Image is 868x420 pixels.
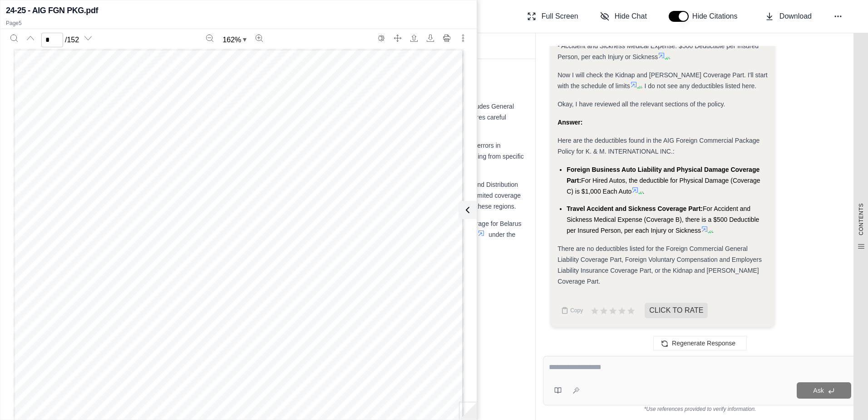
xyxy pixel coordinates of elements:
button: More actions [456,31,470,45]
span: Trauma Counseling Expense Limit© [50,116,169,124]
button: Full Screen [523,7,582,25]
span: family member [276,125,327,133]
button: Print [439,31,454,45]
span: $10,000 any one [276,389,336,396]
span: Regenerate Response [672,340,735,347]
span: . I do not see any deductibles listed here. [641,82,757,90]
span: Download [779,11,812,22]
span: any one person or [304,117,366,124]
span: immediate [369,117,404,124]
span: $5,000 [276,137,302,145]
button: Switch to the dark theme [374,31,389,45]
span: $25,000 [276,377,307,385]
span: crisis event [338,337,377,345]
span: immediate family member [334,104,422,111]
span: Limit© [136,337,156,345]
span: Hide Chat [615,11,647,22]
button: Regenerate Response [653,336,747,350]
span: Here are the deductibles found in the AIG Foreign Commercial Package Policy for K. & M. INTERNATI... [557,137,759,155]
span: Repatriation of Mortal Remains Limit© [50,137,178,145]
span: Wrongful Act [69,250,114,257]
span: Coverage D: Employee Benefits Liability [50,226,186,233]
span: There are no deductibles listed for the Foreign Commercial General Liability Coverage Part, Forei... [557,245,762,285]
span: any one decedent [304,138,365,145]
span: for Standard Coverage. [50,191,130,199]
span: or Series of Related [117,250,184,257]
p: Page 5 [6,20,471,27]
span: LIMITS OF INSURANCE [276,213,358,220]
span: For Accident and Sickness Medical Expense (Coverage B), there is a $500 Deductible per Insured Pe... [567,205,759,234]
span: any one [304,104,331,111]
button: Hide Chat [597,7,651,25]
span: $5,000 [276,103,302,110]
button: Download [761,7,815,25]
span: employee [338,389,371,396]
div: *Use references provided to verify information. [543,405,857,413]
button: Zoom out [202,31,217,45]
button: Full screen [390,31,405,45]
button: Copy [557,301,587,320]
span: $1,000,000 [276,250,318,257]
span: $50,000 any one [276,337,336,345]
span: Wrongful Acts [187,250,236,257]
span: Now I will check the Kidnap and [PERSON_NAME] Coverage Part. I'll start with the schedule of limits [557,71,768,90]
span: Employee Criminal Defense Limit© [50,389,165,396]
span: Okay, I have reviewed all the relevant sections of the policy. [557,100,725,108]
button: Previous page [23,31,38,45]
span: . [712,227,714,234]
button: Next page [81,31,95,45]
span: For Hired Autos, the deductible for Physical Damage (Coverage C) is $1,000 Each Auto [567,177,760,195]
span: . [669,53,671,60]
span: Each [50,250,67,257]
span: Master Control Program Aggregate, the General Aggregate, and any other limit shown in the above S... [50,183,426,190]
span: No Deductible [50,262,98,269]
h2: 24-25 - AIG FGN PKG.pdf [6,4,98,17]
span: Bereavement Counseling Expense Limit© [50,104,187,111]
span: Employee Criminal Defense Annual Aggregate© [50,377,210,385]
span: . I see a deductible listed under Coverage B - Accident and Sickness Medical Expense: $500 Deduct... [557,31,764,60]
span: $1,000,000 [276,238,318,245]
span: $5,000 [276,116,302,124]
span: Full Screen [542,11,578,22]
span: CLICK TO RATE [645,303,708,318]
span: / 152 [65,35,79,45]
button: Open file [407,31,421,45]
button: Zoom in [252,31,266,45]
input: Enter a page number [41,33,63,47]
span: Ask [813,387,824,394]
span: Coverage F: Employee Criminal Defense© [50,365,190,372]
span: No Retro Date [50,273,99,280]
span: 162 % [222,35,241,45]
span: crisis event [343,325,382,332]
span: Limit© [128,325,148,332]
span: Limit [239,250,256,257]
span: Employee Benefits Annual Aggregate [50,238,176,245]
span: The limits corresponding to the Coverages in the Schedule below are in addition to, and not part ... [50,174,427,181]
span: Copy [570,307,583,314]
button: Search [7,31,21,45]
span: Crisis Response Costs [50,325,126,332]
span: Foreign Business Auto Liability and Physical Damage Coverage Part: [567,166,759,184]
span: COROLLARY COVERAGE [195,161,282,169]
button: Download [423,31,438,45]
strong: Answer: [557,119,582,126]
button: Ask [797,382,851,399]
span: . [642,188,644,195]
span: Crisis Management Loss [50,337,133,345]
span: Coverage E: CrisisResponse® [50,301,149,308]
span: Hide Citations [692,11,743,22]
span: COVERAGE [50,213,90,220]
span: Travel Accident and Sickness Coverage Part: [567,205,703,212]
span: $300,000 [276,313,311,320]
span: Crisis Response Aggregate Limit© [50,313,164,320]
button: Zoom document [219,33,250,47]
span: $250,000 any one [276,325,341,332]
span: CONTENTS [858,203,865,235]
